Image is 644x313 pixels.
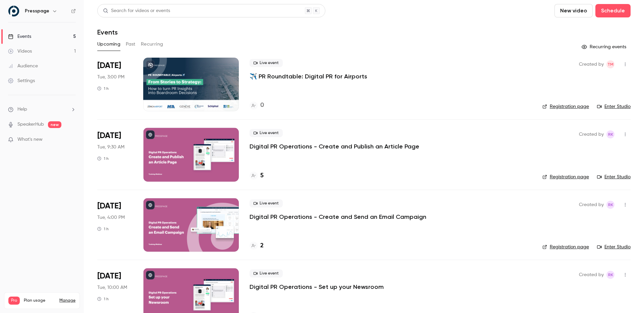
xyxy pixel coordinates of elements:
a: ✈️ PR Roundtable: Digital PR for Airports [250,72,367,80]
div: 1 h [97,156,109,161]
div: 1 h [97,296,109,302]
h4: 2 [260,241,264,250]
span: Created by [579,60,604,68]
span: Robin Kleine [606,130,614,138]
span: What's new [17,136,43,143]
span: RK [608,271,613,279]
div: Audience [8,63,38,69]
a: 5 [250,171,264,180]
button: New video [554,4,593,17]
img: Presspage [8,6,19,16]
span: Robin Kleine [606,271,614,279]
a: 2 [250,241,264,250]
span: Robin Kleine [606,201,614,209]
a: Enter Studio [597,244,631,250]
span: [DATE] [97,271,121,281]
span: Tue, 10:00 AM [97,284,127,291]
a: Enter Studio [597,103,631,110]
div: Oct 21 Tue, 3:00 PM (Europe/Amsterdam) [97,58,132,111]
button: Recurring events [579,42,631,52]
h1: Events [97,28,118,36]
h4: 5 [260,171,264,180]
a: Registration page [542,174,589,180]
div: Events [8,33,31,40]
h6: Presspage [25,8,49,14]
a: SpeakerHub [17,121,44,128]
iframe: Noticeable Trigger [68,137,76,143]
span: Live event [250,269,283,277]
span: RK [608,201,613,209]
button: Schedule [595,4,631,17]
a: 0 [250,101,264,110]
span: Plan usage [24,298,55,303]
a: Registration page [542,103,589,110]
span: new [48,121,61,128]
span: Live event [250,199,283,207]
span: Live event [250,129,283,137]
span: Live event [250,59,283,67]
span: RK [608,130,613,138]
button: Past [126,39,136,50]
span: Created by [579,271,604,279]
span: Created by [579,130,604,138]
div: Videos [8,48,32,55]
span: [DATE] [97,60,121,71]
span: Pro [8,297,20,305]
span: Created by [579,201,604,209]
span: Tue, 3:00 PM [97,74,124,80]
a: Manage [59,298,75,303]
h4: 0 [260,101,264,110]
span: [DATE] [97,201,121,211]
span: Tue, 9:30 AM [97,144,124,150]
a: Registration page [542,244,589,250]
a: Digital PR Operations - Create and Publish an Article Page [250,142,419,150]
a: Digital PR Operations - Set up your Newsroom [250,283,384,291]
span: Tue, 4:00 PM [97,214,125,221]
span: [DATE] [97,130,121,141]
a: Digital PR Operations - Create and Send an Email Campaign [250,213,426,221]
a: Enter Studio [597,174,631,180]
div: Nov 4 Tue, 9:30 AM (Europe/Amsterdam) [97,128,132,181]
span: TM [607,60,613,68]
li: help-dropdown-opener [8,106,76,113]
div: Nov 18 Tue, 4:00 PM (Europe/Amsterdam) [97,198,132,252]
button: Recurring [141,39,163,50]
span: Help [17,106,27,113]
div: Search for videos or events [103,7,170,14]
span: Teis Meijer [606,60,614,68]
div: 1 h [97,226,109,232]
div: Settings [8,77,35,84]
button: Upcoming [97,39,120,50]
div: 1 h [97,86,109,91]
